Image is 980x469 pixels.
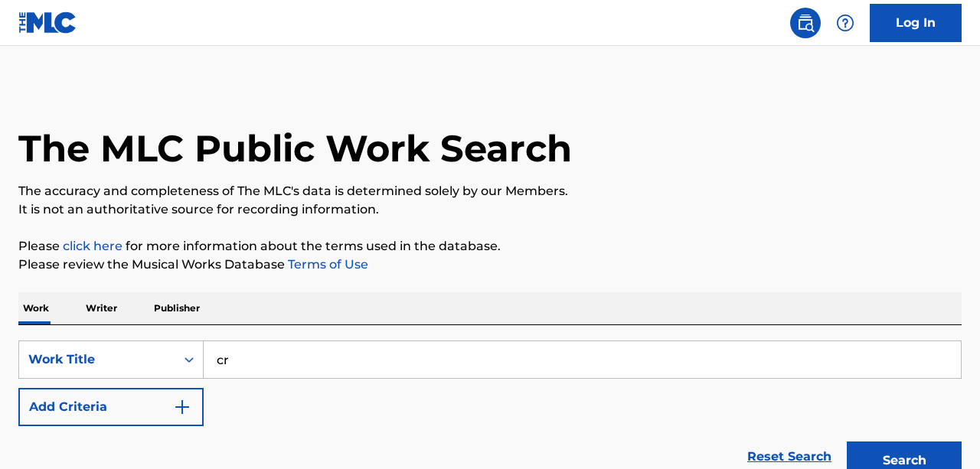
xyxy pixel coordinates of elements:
a: Public Search [790,8,821,38]
button: Add Criteria [18,388,204,426]
a: Terms of Use [285,257,368,272]
p: Please review the Musical Works Database [18,256,962,274]
div: Work Title [28,350,166,369]
p: It is not an authoritative source for recording information. [18,200,962,219]
p: Writer [81,292,122,324]
a: Log In [870,4,962,42]
p: Publisher [149,292,204,324]
p: The accuracy and completeness of The MLC's data is determined solely by our Members. [18,182,962,200]
img: help [836,14,854,32]
a: click here [63,239,122,253]
img: 9d2ae6d4665cec9f34b9.svg [173,398,191,416]
h1: The MLC Public Work Search [18,125,572,171]
img: MLC Logo [18,11,77,34]
div: Help [830,8,861,38]
p: Work [18,292,54,324]
p: Please for more information about the terms used in the database. [18,237,962,256]
img: search [796,14,815,32]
